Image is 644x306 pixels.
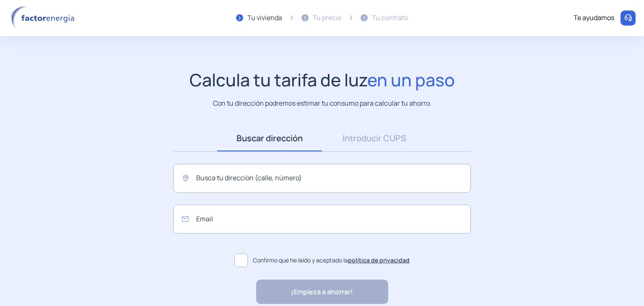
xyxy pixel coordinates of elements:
[247,13,282,23] div: Tu vivienda
[313,13,341,23] div: Tu precio
[213,98,431,109] p: Con tu dirección podremos estimar tu consumo para calcular tu ahorro.
[322,125,427,151] a: Introducir CUPS
[190,70,455,90] h1: Calcula tu tarifa de luz
[348,256,410,264] a: política de privacidad
[253,256,410,265] span: Confirmo que he leído y aceptado la
[372,13,408,23] div: Tu contrato
[574,13,614,23] div: Te ayudamos
[624,14,632,22] img: llamar
[217,125,322,151] a: Buscar dirección
[8,6,80,30] img: logo factor
[367,68,455,91] span: en un paso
